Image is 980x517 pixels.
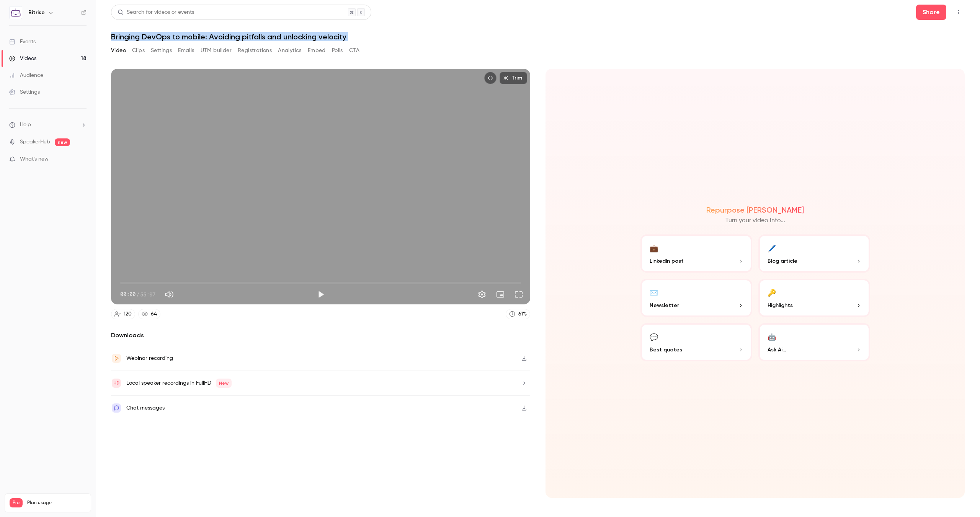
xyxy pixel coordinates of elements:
button: Mute [162,287,177,302]
div: 120 [124,310,132,318]
div: Webinar recording [126,354,173,363]
li: help-dropdown-opener [9,121,87,129]
div: Videos [9,55,36,62]
span: / [136,290,139,298]
button: CTA [349,44,359,57]
button: Trim [500,72,527,84]
span: Plan usage [27,500,86,506]
button: 🤖Ask Ai... [758,323,870,361]
div: 00:00 [120,290,155,298]
button: Settings [474,287,490,302]
a: 64 [138,309,160,319]
span: 00:00 [120,290,136,298]
button: Clips [132,44,145,57]
iframe: Noticeable Trigger [77,156,87,163]
span: Pro [10,498,23,507]
button: Polls [332,44,343,57]
span: What's new [20,155,49,163]
button: UTM builder [201,44,232,57]
div: ✉️ [650,286,658,298]
img: Bitrise [10,7,22,19]
span: LinkedIn post [650,257,684,265]
div: Settings [9,88,40,96]
span: New [216,379,232,388]
span: new [55,138,70,146]
button: 🖊️Blog article [758,234,870,273]
h2: Downloads [111,331,530,340]
button: Turn on miniplayer [493,287,508,302]
div: 61 % [518,310,527,318]
a: 120 [111,309,135,319]
div: 64 [151,310,157,318]
button: Video [111,44,126,57]
span: 55:07 [140,290,155,298]
a: SpeakerHub [20,138,50,146]
button: Emails [178,44,194,57]
span: Best quotes [650,346,682,354]
div: 🤖 [768,331,776,343]
div: 🖊️ [768,242,776,254]
button: Share [916,5,946,20]
span: Ask Ai... [768,346,786,354]
button: 💬Best quotes [640,323,752,361]
button: Top Bar Actions [952,6,965,18]
div: 💬 [650,331,658,343]
div: 🔑 [768,286,776,298]
span: Newsletter [650,301,679,309]
h6: Bitrise [28,9,45,16]
div: Events [9,38,36,46]
span: Highlights [768,301,793,309]
button: Play [313,287,328,302]
button: Analytics [278,44,302,57]
button: 💼LinkedIn post [640,234,752,273]
div: Search for videos or events [118,8,194,16]
div: Audience [9,72,43,79]
span: Help [20,121,31,129]
button: 🔑Highlights [758,279,870,317]
button: Embed [308,44,326,57]
span: Blog article [768,257,797,265]
button: Registrations [238,44,272,57]
button: Embed video [484,72,497,84]
button: Full screen [511,287,526,302]
a: 61% [506,309,530,319]
div: Local speaker recordings in FullHD [126,379,232,388]
h2: Repurpose [PERSON_NAME] [706,205,804,215]
button: ✉️Newsletter [640,279,752,317]
p: Turn your video into... [725,216,785,225]
div: Chat messages [126,403,165,413]
div: 💼 [650,242,658,254]
h1: Bringing DevOps to mobile: Avoiding pitfalls and unlocking velocity [111,32,965,41]
button: Settings [151,44,172,57]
